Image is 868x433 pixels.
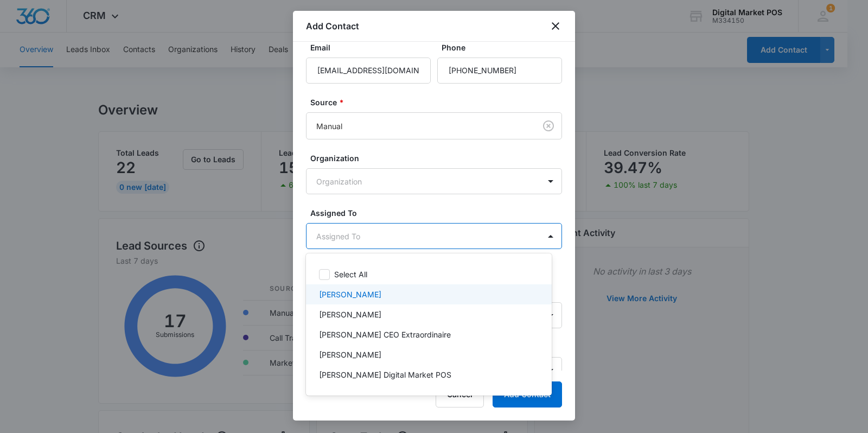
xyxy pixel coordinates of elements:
[319,369,451,380] p: [PERSON_NAME] Digital Market POS
[319,289,381,300] p: [PERSON_NAME]
[334,269,367,280] p: Select All
[319,309,381,320] p: [PERSON_NAME]
[319,329,451,340] p: [PERSON_NAME] CEO Extraordinaire
[319,349,381,360] p: [PERSON_NAME]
